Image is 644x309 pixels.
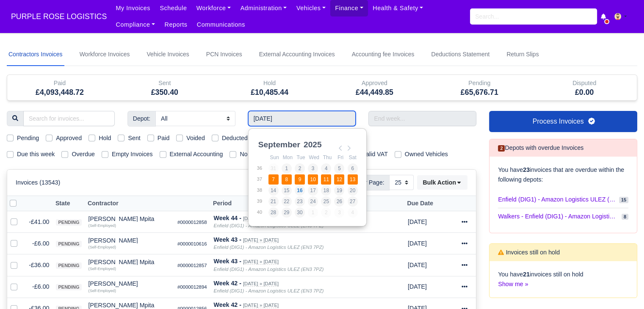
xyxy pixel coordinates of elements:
[433,78,525,88] div: Pending
[16,179,60,186] h6: Invoices (13543)
[433,88,525,97] h5: £65,676.71
[78,43,132,66] a: Workforce Invoices
[88,281,171,287] div: [PERSON_NAME]
[56,262,81,269] span: pending
[88,267,116,271] small: (Self-Employed)
[128,133,140,143] label: Sent
[328,88,420,97] h5: £44,449.85
[257,174,268,185] td: 37
[24,211,53,233] td: -£41.00
[335,143,345,153] button: Previous Month
[352,175,390,190] span: Per Page:
[7,75,112,100] div: Paid
[53,196,85,211] th: State
[348,196,358,207] button: 27
[470,8,597,25] input: Search...
[257,43,337,66] a: External Accounting Invoices
[282,174,292,185] button: 8
[348,163,358,174] button: 6
[213,258,241,265] strong: Week 43 -
[532,75,637,100] div: Disputed
[334,196,344,207] button: 26
[88,223,116,228] small: (Self-Employed)
[308,174,318,185] button: 10
[88,259,171,265] div: [PERSON_NAME] Mpita
[88,237,171,243] div: [PERSON_NAME]
[334,185,344,196] button: 19
[17,133,39,143] label: Pending
[429,43,491,66] a: Deductions Statement
[111,17,160,33] a: Compliance
[489,261,637,298] div: You have invoices still on hold
[268,196,279,207] button: 21
[186,133,205,143] label: Voided
[205,43,244,66] a: PCN Invoices
[334,174,344,185] button: 12
[538,88,630,97] h5: £0.00
[268,207,279,218] button: 28
[348,185,358,196] button: 20
[417,175,467,190] button: Bulk Action
[99,133,111,143] label: Hold
[213,215,241,221] strong: Week 44 -
[14,78,106,88] div: Paid
[14,88,106,97] h5: £4,093,448.72
[257,138,302,151] div: September
[619,197,628,203] span: 15
[192,17,250,33] a: Communications
[23,111,115,126] input: Search for invoices...
[160,17,192,33] a: Reports
[257,185,268,196] td: 38
[88,245,116,249] small: (Self-Employed)
[213,288,323,293] i: Enfield (DIG1) - Amazon Logistics ULEZ (EN3 7PZ)
[240,149,279,159] label: No Accountant
[321,163,331,174] button: 4
[308,163,318,174] button: 3
[7,8,111,25] a: PURPLE ROSE LOGISTICS
[213,236,241,243] strong: Week 43 -
[498,195,616,204] span: Enfield (DIG1) - Amazon Logistics ULEZ (EN3 7PZ)
[368,111,476,126] input: End week...
[224,88,316,97] h5: £10,485.44
[243,216,279,221] small: [DATE] » [DATE]
[177,263,207,268] small: #0000012857
[56,133,82,143] label: Approved
[350,43,416,66] a: Accounting fee Invoices
[217,75,322,100] div: Hold
[282,196,292,207] button: 22
[257,163,268,174] td: 36
[243,237,279,243] small: [DATE] » [DATE]
[334,163,344,174] button: 5
[257,207,268,218] td: 40
[283,154,293,160] abbr: Monday
[257,196,268,207] td: 39
[349,154,357,160] abbr: Saturday
[24,276,53,298] td: -£6.00
[88,302,171,308] div: [PERSON_NAME] Mpita
[427,75,532,100] div: Pending
[498,144,583,152] h6: Depots with overdue Invoices
[213,245,323,250] i: Enfield (DIG1) - Amazon Logistics ULEZ (EN3 7PZ)
[56,241,81,247] span: pending
[296,154,305,160] abbr: Tuesday
[505,43,540,66] a: Return Slips
[112,75,217,100] div: Sent
[308,196,318,207] button: 24
[348,174,358,185] button: 13
[270,154,279,160] abbr: Sunday
[222,133,248,143] label: Deducted
[127,111,156,126] span: Depot:
[321,185,331,196] button: 18
[248,111,356,126] input: Use the arrow keys to pick a date
[243,259,279,265] small: [DATE] » [DATE]
[492,211,644,309] iframe: Chat Widget
[323,154,332,160] abbr: Thursday
[72,149,95,159] label: Overdue
[177,220,207,225] small: #0000012858
[7,43,64,66] a: Contractors Invoices
[408,218,427,225] span: 1 month from now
